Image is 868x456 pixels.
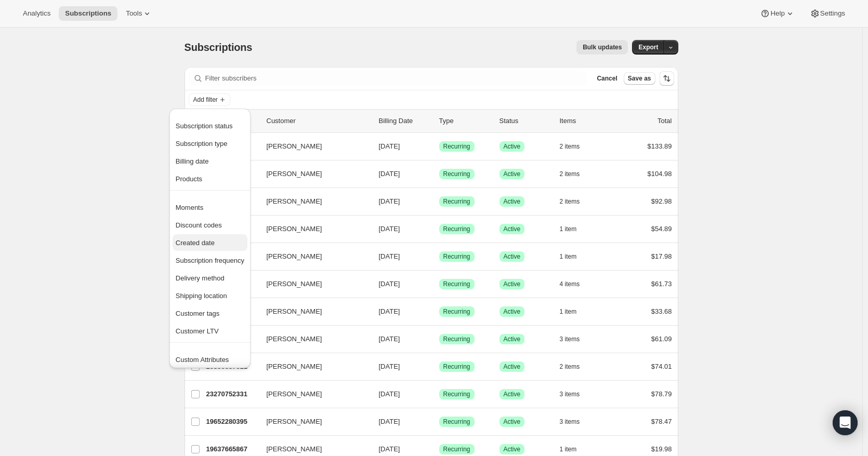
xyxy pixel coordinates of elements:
[260,386,364,403] button: [PERSON_NAME]
[560,194,591,209] button: 2 items
[660,71,674,86] button: Sort the results
[185,42,253,53] span: Subscriptions
[504,170,521,178] span: Active
[267,279,322,289] span: [PERSON_NAME]
[176,221,222,229] span: Discount codes
[651,335,672,343] span: $61.09
[206,387,672,401] div: 23270752331[PERSON_NAME][DATE]SuccessRecurringSuccessActive3 items$78.79
[379,390,400,398] span: [DATE]
[17,6,57,21] button: Analytics
[206,444,258,454] p: 19637665867
[651,445,672,453] span: $19.98
[176,274,225,282] span: Delivery method
[379,418,400,425] span: [DATE]
[176,292,227,300] span: Shipping location
[260,276,364,292] button: [PERSON_NAME]
[499,116,551,126] p: Status
[206,332,672,346] div: 20658946123[PERSON_NAME][DATE]SuccessRecurringSuccessActive3 items$61.09
[504,335,521,343] span: Active
[206,222,672,236] div: 24506892363[PERSON_NAME][DATE]SuccessRecurringSuccessActive1 item$54.89
[632,40,664,55] button: Export
[560,359,591,374] button: 2 items
[379,197,400,205] span: [DATE]
[770,9,784,18] span: Help
[443,170,470,178] span: Recurring
[504,252,521,261] span: Active
[651,307,672,315] span: $33.68
[205,71,587,86] input: Filter subscribers
[260,248,364,265] button: [PERSON_NAME]
[206,249,672,264] div: 19570393163[PERSON_NAME][DATE]SuccessRecurringSuccessActive1 item$17.98
[560,335,580,343] span: 3 items
[443,280,470,288] span: Recurring
[267,116,371,126] p: Customer
[176,327,219,335] span: Customer LTV
[206,116,672,126] div: IDCustomerBilling DateTypeStatusItemsTotal
[206,277,672,291] div: 19799670859[PERSON_NAME][DATE]SuccessRecurringSuccessActive4 items$61.73
[260,166,364,182] button: [PERSON_NAME]
[504,307,521,316] span: Active
[657,116,672,126] p: Total
[206,389,258,399] p: 23270752331
[260,303,364,320] button: [PERSON_NAME]
[176,239,215,247] span: Created date
[267,169,322,179] span: [PERSON_NAME]
[560,390,580,398] span: 3 items
[379,307,400,315] span: [DATE]
[651,225,672,233] span: $54.89
[638,43,658,51] span: Export
[379,445,400,453] span: [DATE]
[560,142,580,151] span: 2 items
[624,72,655,85] button: Save as
[267,361,322,372] span: [PERSON_NAME]
[560,414,591,429] button: 3 items
[820,9,845,18] span: Settings
[443,418,470,426] span: Recurring
[379,225,400,233] span: [DATE]
[267,389,322,399] span: [PERSON_NAME]
[260,331,364,347] button: [PERSON_NAME]
[443,445,470,453] span: Recurring
[560,167,591,181] button: 2 items
[260,193,364,210] button: [PERSON_NAME]
[439,116,491,126] div: Type
[560,222,588,236] button: 1 item
[593,72,621,85] button: Cancel
[206,167,672,181] div: 22895427659[PERSON_NAME][DATE]SuccessRecurringSuccessActive2 items$104.98
[379,142,400,150] span: [DATE]
[176,140,228,147] span: Subscription type
[379,116,431,126] p: Billing Date
[443,363,470,371] span: Recurring
[560,280,580,288] span: 4 items
[504,418,521,426] span: Active
[379,252,400,260] span: [DATE]
[267,224,322,234] span: [PERSON_NAME]
[560,252,577,261] span: 1 item
[206,414,672,429] div: 19652280395[PERSON_NAME][DATE]SuccessRecurringSuccessActive3 items$78.47
[833,410,858,435] div: Open Intercom Messenger
[443,335,470,343] span: Recurring
[560,197,580,206] span: 2 items
[267,444,322,454] span: [PERSON_NAME]
[443,390,470,398] span: Recurring
[260,138,364,155] button: [PERSON_NAME]
[560,139,591,154] button: 2 items
[379,363,400,370] span: [DATE]
[443,252,470,261] span: Recurring
[504,390,521,398] span: Active
[560,249,588,264] button: 1 item
[651,390,672,398] span: $78.79
[206,304,672,319] div: 23785603147[PERSON_NAME][DATE]SuccessRecurringSuccessActive1 item$33.68
[443,142,470,151] span: Recurring
[176,257,244,264] span: Subscription frequency
[267,334,322,344] span: [PERSON_NAME]
[628,74,651,83] span: Save as
[597,74,617,83] span: Cancel
[576,40,628,55] button: Bulk updates
[560,116,612,126] div: Items
[176,204,203,211] span: Moments
[560,445,577,453] span: 1 item
[560,363,580,371] span: 2 items
[651,197,672,205] span: $92.98
[206,417,258,427] p: 19652280395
